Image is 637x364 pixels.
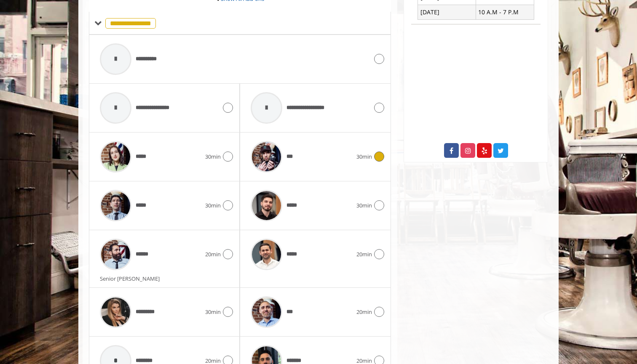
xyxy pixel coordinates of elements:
span: 30min [205,152,221,161]
span: 30min [205,201,221,210]
td: [DATE] [418,5,476,19]
span: 20min [356,308,372,316]
span: 20min [356,250,372,259]
span: Senior [PERSON_NAME] [100,275,164,282]
td: 10 A.M - 7 P.M [476,5,534,19]
span: 30min [356,152,372,161]
span: 30min [205,308,221,316]
span: 30min [356,201,372,210]
span: 20min [205,250,221,259]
